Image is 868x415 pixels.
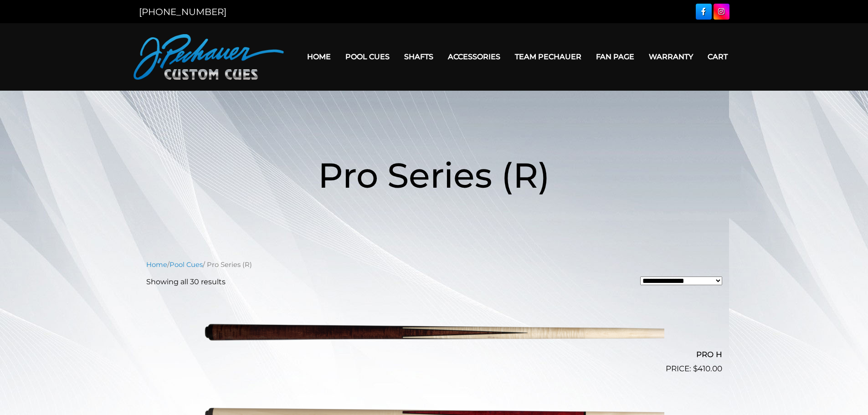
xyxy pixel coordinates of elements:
a: Home [300,45,338,68]
a: Fan Page [589,45,642,68]
a: [PHONE_NUMBER] [139,6,226,17]
p: Showing all 30 results [146,277,226,287]
select: Shop order [640,277,722,285]
h2: PRO H [146,346,722,363]
a: Pool Cues [338,45,397,68]
a: Shafts [397,45,441,68]
span: $ [693,364,698,373]
img: Pechauer Custom Cues [134,34,284,80]
a: PRO H $410.00 [146,295,722,375]
a: Pool Cues [169,261,203,269]
img: PRO H [204,295,664,371]
a: Cart [700,45,735,68]
a: Accessories [441,45,508,68]
bdi: 410.00 [693,364,722,373]
a: Team Pechauer [508,45,589,68]
nav: Breadcrumb [146,260,722,270]
a: Home [146,261,167,269]
a: Warranty [642,45,700,68]
span: Pro Series (R) [318,154,550,196]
